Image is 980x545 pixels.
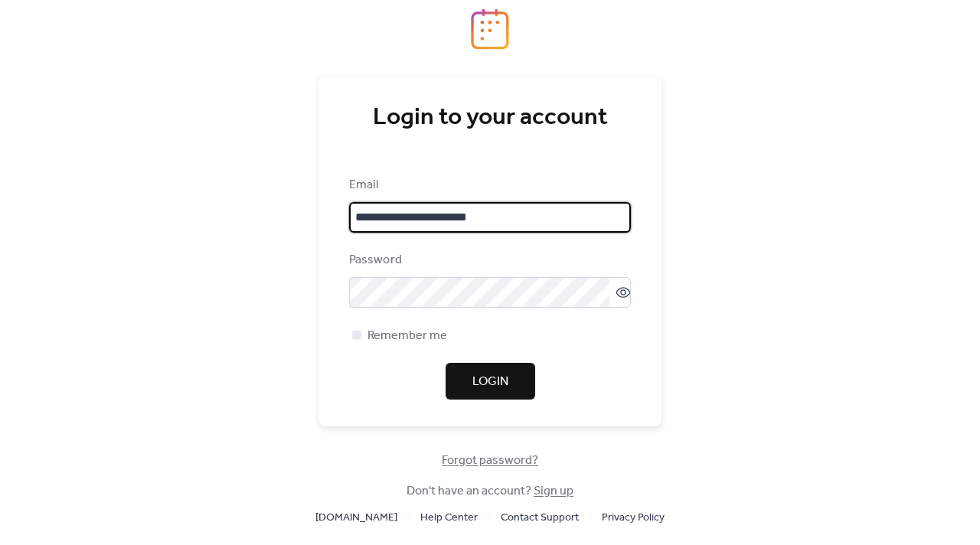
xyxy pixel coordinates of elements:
[349,176,628,194] div: Email
[420,507,478,527] a: Help Center
[442,452,538,470] span: Forgot password?
[534,479,573,503] a: Sign up
[315,507,397,527] a: [DOMAIN_NAME]
[315,509,397,527] span: [DOMAIN_NAME]
[501,509,579,527] span: Contact Support
[407,482,573,501] span: Don't have an account?
[602,507,665,527] a: Privacy Policy
[602,509,665,527] span: Privacy Policy
[471,8,509,50] img: logo
[349,103,631,133] div: Login to your account
[442,456,538,465] a: Forgot password?
[349,251,628,269] div: Password
[446,363,535,400] button: Login
[367,327,447,345] span: Remember me
[420,509,478,527] span: Help Center
[501,507,579,527] a: Contact Support
[472,373,508,391] span: Login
